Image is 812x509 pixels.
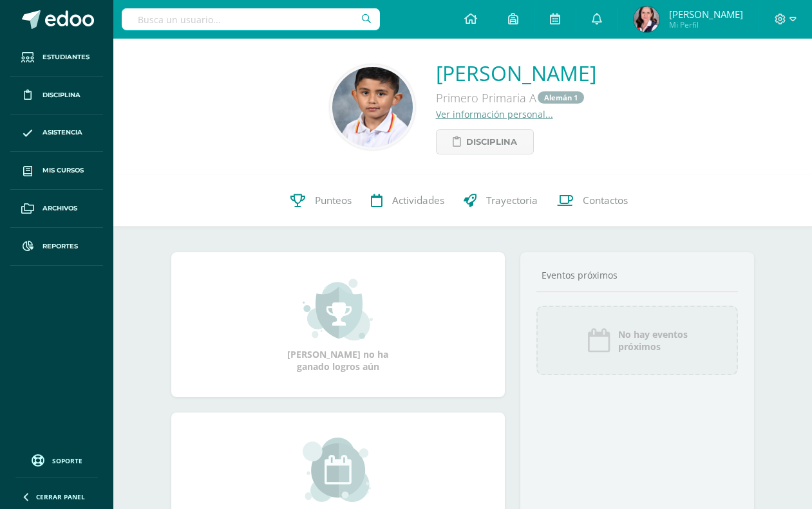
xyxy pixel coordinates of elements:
span: Estudiantes [42,52,90,62]
span: Asistencia [42,127,82,138]
span: Mi Perfil [669,19,743,30]
a: Actividades [361,175,454,227]
a: Contactos [547,175,637,227]
a: Disciplina [10,77,103,115]
img: 03ff0526453eeaa6c283339c1e1f4035.png [634,6,659,32]
img: event_icon.png [586,328,612,353]
div: Primero Primaria A [436,87,596,108]
a: Estudiantes [10,39,103,77]
span: [PERSON_NAME] [669,8,743,21]
a: Archivos [10,190,103,228]
div: Eventos próximos [536,269,738,281]
span: Trayectoria [486,194,538,208]
a: Reportes [10,228,103,266]
a: Punteos [281,175,361,227]
a: Disciplina [436,129,534,154]
input: Busca un usuario... [122,8,380,30]
img: event_small.png [303,438,373,502]
span: Reportes [42,241,78,252]
span: Soporte [52,456,82,465]
img: 48ef305675cc0cdc168b037000c2dc95.png [332,67,413,147]
a: Soporte [15,451,98,468]
span: Disciplina [466,130,517,154]
img: achievement_small.png [303,277,373,342]
span: Archivos [42,203,77,214]
span: Cerrar panel [36,492,85,501]
a: Trayectoria [454,175,547,227]
a: Ver información personal... [436,108,553,120]
span: Contactos [583,194,628,208]
span: Actividades [392,194,444,208]
span: No hay eventos próximos [618,328,688,353]
a: Alemán 1 [538,91,584,104]
span: Mis cursos [42,165,84,176]
a: Asistencia [10,115,103,153]
span: Disciplina [42,90,80,100]
a: Mis cursos [10,152,103,190]
span: Punteos [315,194,352,208]
a: [PERSON_NAME] [436,59,596,87]
div: [PERSON_NAME] no ha ganado logros aún [274,277,402,373]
